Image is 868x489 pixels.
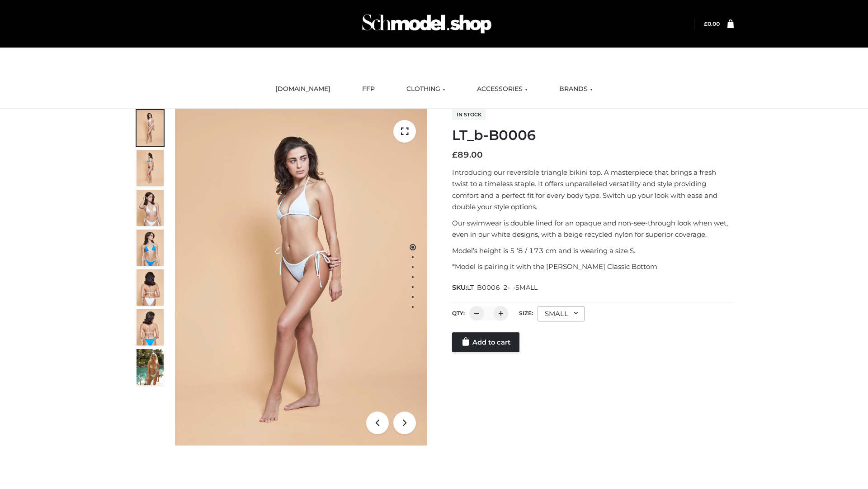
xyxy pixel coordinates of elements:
img: ArielClassicBikiniTop_CloudNine_AzureSky_OW114ECO_2-scaled.jpg [137,150,164,186]
a: [DOMAIN_NAME] [269,79,337,99]
div: SMALL [538,306,585,321]
p: *Model is pairing it with the [PERSON_NAME] Classic Bottom [452,261,734,273]
span: £ [452,150,458,160]
span: SKU: [452,282,538,293]
span: £ [704,20,708,27]
img: ArielClassicBikiniTop_CloudNine_AzureSky_OW114ECO_1-scaled.jpg [137,110,164,146]
img: ArielClassicBikiniTop_CloudNine_AzureSky_OW114ECO_3-scaled.jpg [137,190,164,226]
img: Schmodel Admin 964 [359,6,495,42]
img: ArielClassicBikiniTop_CloudNine_AzureSky_OW114ECO_1 [175,109,427,446]
a: BRANDS [552,79,599,99]
a: £0.00 [704,20,720,27]
a: Add to cart [452,332,519,352]
p: Introducing our reversible triangle bikini top. A masterpiece that brings a fresh twist to a time... [452,167,734,213]
label: QTY: [452,310,465,316]
bdi: 89.00 [452,150,483,160]
a: CLOTHING [400,79,452,99]
span: In stock [452,109,486,120]
img: ArielClassicBikiniTop_CloudNine_AzureSky_OW114ECO_7-scaled.jpg [137,269,164,306]
img: ArielClassicBikiniTop_CloudNine_AzureSky_OW114ECO_8-scaled.jpg [137,309,164,345]
label: Size: [519,310,533,316]
bdi: 0.00 [704,20,720,27]
img: Arieltop_CloudNine_AzureSky2.jpg [137,349,164,385]
span: LT_B0006_2-_-SMALL [467,283,538,292]
p: Our swimwear is double lined for an opaque and non-see-through look when wet, even in our white d... [452,217,734,240]
a: ACCESSORIES [470,79,534,99]
p: Model’s height is 5 ‘8 / 173 cm and is wearing a size S. [452,245,734,257]
h1: LT_b-B0006 [452,127,734,144]
a: FFP [355,79,382,99]
img: ArielClassicBikiniTop_CloudNine_AzureSky_OW114ECO_4-scaled.jpg [137,230,164,266]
